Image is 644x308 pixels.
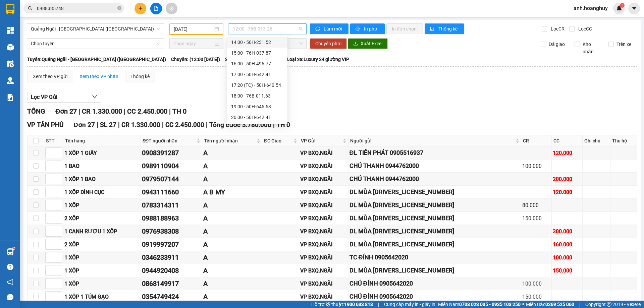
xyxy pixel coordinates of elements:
[299,290,348,303] td: VP BXQ.NGÃI
[522,162,551,170] div: 100.000
[162,121,164,129] span: |
[350,240,520,249] div: DL MÙA [DRIVERS_LICENSE_NUMBER]
[299,173,348,186] td: VP BXQ.NGÃI
[64,201,140,209] div: 1 XỐP
[138,6,143,11] span: plus
[350,292,520,301] div: CHÚ ĐÍNH 0905642020
[299,199,348,212] td: VP BXQ.NGÃI
[203,148,261,158] div: A
[203,292,261,302] div: A
[202,186,262,199] td: A B MY
[202,251,262,264] td: A
[350,174,520,184] div: CHÚ THANH 0944762000
[121,121,160,129] span: CR 1.330.000
[27,92,101,103] button: Lọc VP Gửi
[526,301,574,308] span: Miền Bắc
[350,161,520,171] div: CHÚ THANH 0944762000
[79,73,118,80] div: Xem theo VP nhận
[620,3,625,8] sup: 1
[353,41,358,47] span: download
[13,247,15,249] sup: 1
[142,252,201,263] div: 0346233911
[6,4,14,14] img: logo-vxr
[552,135,583,146] th: CC
[361,40,382,47] span: Xuất Excel
[143,137,195,144] span: SĐT người nhận
[27,107,45,115] span: TỔNG
[568,4,613,12] span: anh.hoanghuy
[310,38,347,49] button: Chuyển phơi
[172,107,186,115] span: TH 0
[350,253,520,262] div: TC ĐÍNH 0905642020
[64,149,140,157] div: 1 XỐP 1 GIẤY
[142,161,201,171] div: 0989110904
[31,93,57,101] span: Lọc VP Gửi
[324,25,343,33] span: Làm mới
[553,240,581,249] div: 160.000
[348,38,388,49] button: downloadXuất Excel
[299,251,348,264] td: VP BXQ.NGÃI
[546,41,568,48] span: Đã giao
[350,279,520,288] div: CHÚ ĐÍNH 0905642020
[231,71,283,78] div: 17:00 - 50H-642.41
[350,213,520,223] div: DL MÙA [DRIVERS_LICENSE_NUMBER]
[233,24,303,34] span: 12:00 - 76B-013.26
[141,173,202,186] td: 0979507144
[300,240,347,249] div: VP BXQ.NGÃI
[202,199,262,212] td: A
[610,135,637,146] th: Thu hộ
[264,137,292,144] span: ĐC Giao
[27,57,166,62] b: Tuyến: Quảng Ngãi - [GEOGRAPHIC_DATA] ([GEOGRAPHIC_DATA])
[142,213,201,224] div: 0988188963
[202,212,262,225] td: A
[7,294,13,300] span: message
[299,160,348,173] td: VP BXQ.NGÃI
[300,162,347,170] div: VP BXQ.NGÃI
[300,227,347,236] div: VP BXQ.NGÃI
[141,251,202,264] td: 0346233911
[203,174,261,184] div: A
[311,301,373,308] span: Hỗ trợ kỹ thuật:
[7,279,13,285] span: notification
[231,81,283,89] div: 17:20 (TC) - 50H-640.54
[7,44,14,51] img: warehouse-icon
[7,248,14,255] img: warehouse-icon
[350,148,520,158] div: ĐL TIẾN PHÁT 0905516937
[300,253,347,262] div: VP BXQ.NGÃI
[384,301,436,308] span: Cung cấp máy in - giấy in:
[203,187,261,197] div: A B MY
[203,226,261,237] div: A
[150,3,162,14] button: file-add
[174,25,213,33] input: 10/10/2025
[64,240,140,249] div: 2 XỐP
[130,73,150,80] div: Thống kê
[7,94,14,101] img: solution-icon
[553,253,581,262] div: 100.000
[55,107,77,115] span: Đơn 27
[614,41,634,48] span: Trên xe
[231,60,283,67] div: 16:00 - 50H-496.77
[204,137,255,144] span: Tên người nhận
[628,3,640,14] button: caret-down
[276,121,290,129] span: TH 0
[202,264,262,277] td: A
[203,213,261,224] div: A
[33,73,67,80] div: Xem theo VP gửi
[141,225,202,238] td: 0976938308
[142,200,201,210] div: 0783314311
[300,201,347,209] div: VP BXQ.NGÃI
[425,23,464,34] button: bar-chartThống kê
[141,146,202,160] td: 0908391287
[142,187,201,197] div: 0943111660
[583,135,610,146] th: Ghi chú
[607,302,611,307] span: copyright
[73,121,95,129] span: Đơn 27
[548,25,566,33] span: Lọc CR
[459,302,521,307] strong: 0708 023 035 - 0935 103 250
[28,6,33,11] span: search
[165,121,204,129] span: CC 2.450.000
[117,5,121,12] span: close-circle
[350,227,520,236] div: DL MÙA [DRIVERS_LICENSE_NUMBER]
[522,214,551,223] div: 150.000
[203,265,261,276] div: A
